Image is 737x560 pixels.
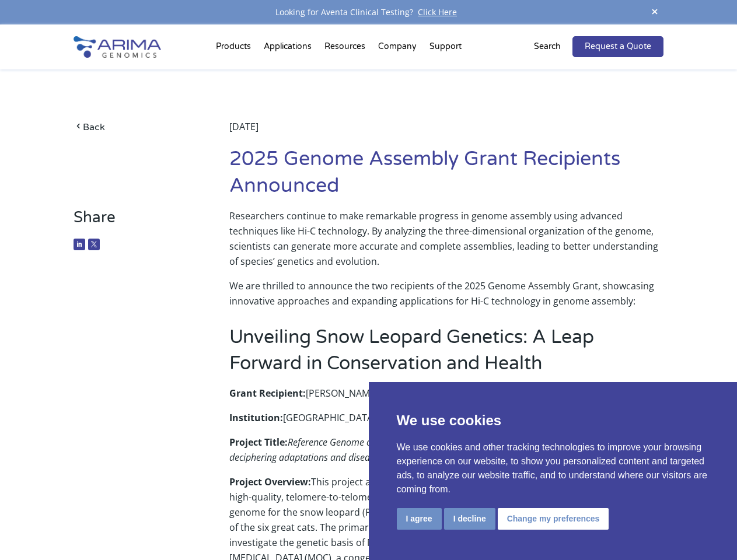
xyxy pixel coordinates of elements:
p: We use cookies and other tracking technologies to improve your browsing experience on our website... [397,440,710,496]
p: Researchers continue to make remarkable progress in genome assembly using advanced techniques lik... [229,208,663,278]
a: Request a Quote [572,36,663,57]
a: Back [74,119,197,135]
strong: Project Title: [229,436,288,449]
button: I decline [444,508,495,530]
h2: Unveiling Snow Leopard Genetics: A Leap Forward in Conservation and Health [229,324,663,386]
div: [DATE] [229,119,663,146]
img: Arima-Genomics-logo [74,36,161,58]
p: We are thrilled to announce the two recipients of the 2025 Genome Assembly Grant, showcasing inno... [229,278,663,309]
a: Click Here [413,6,462,17]
button: Change my preferences [498,508,609,530]
p: We use cookies [397,410,710,431]
strong: Institution: [229,411,283,424]
p: Search [534,39,561,54]
h1: 2025 Genome Assembly Grant Recipients Announced [229,146,663,208]
em: Reference Genome of the Snow Leopard – deciphering adaptations and disease in the great cats [229,436,457,464]
div: Looking for Aventa Clinical Testing? [74,5,663,20]
button: I agree [397,508,442,530]
h3: Share [74,208,197,236]
p: [PERSON_NAME] [229,386,663,410]
strong: Project Overview: [229,475,311,488]
strong: Grant Recipient: [229,387,306,400]
p: [GEOGRAPHIC_DATA][US_STATE] [229,410,663,435]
